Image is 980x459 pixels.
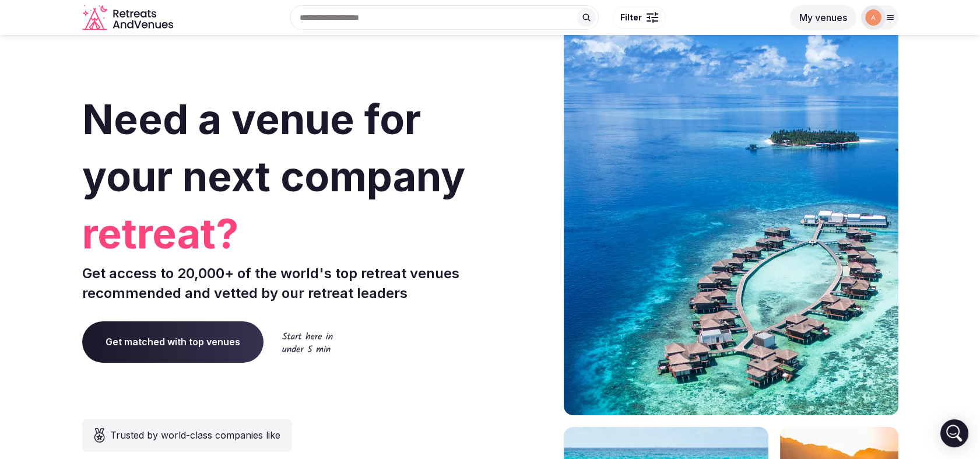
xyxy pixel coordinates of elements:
[282,332,333,352] img: Start here in under 5 min
[82,94,465,201] span: Need a venue for your next company
[790,5,856,30] button: My venues
[940,419,968,447] div: Open Intercom Messenger
[865,9,881,26] img: alican.emir
[82,321,264,362] a: Get matched with top venues
[110,428,280,442] span: Trusted by world-class companies like
[613,6,666,29] button: Filter
[82,205,486,262] span: retreat?
[82,264,486,303] p: Get access to 20,000+ of the world's top retreat venues recommended and vetted by our retreat lea...
[82,5,175,31] svg: Retreats and Venues company logo
[790,12,856,23] a: My venues
[82,5,175,31] a: Visit the homepage
[620,12,642,23] span: Filter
